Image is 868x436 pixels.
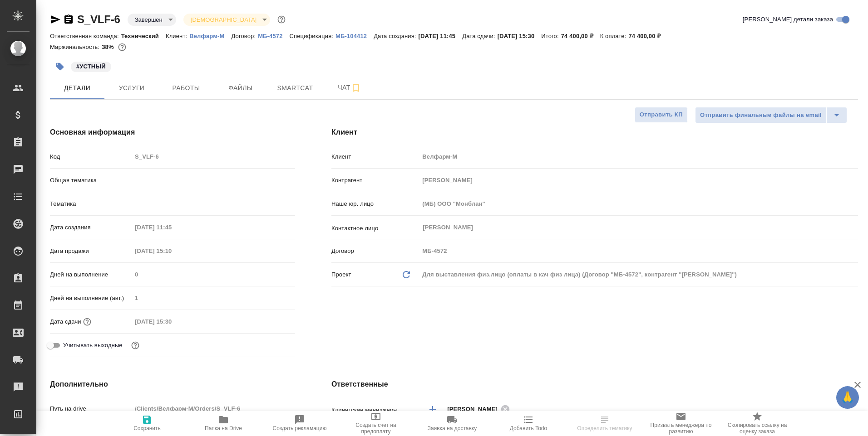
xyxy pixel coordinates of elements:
[50,176,132,185] p: Общая тематика
[50,14,61,25] button: Скопировать ссылку для ЯМессенджера
[70,62,112,70] span: УСТНЫЙ
[695,107,827,123] button: Отправить финальные файлы на email
[374,33,418,39] p: Дата создания:
[719,411,795,436] button: Скопировать ссылку на оценку заказа
[695,107,847,123] div: split button
[419,197,858,210] input: Пустое поле
[133,425,161,431] span: Сохранить
[643,411,719,436] button: Призвать менеджера по развитию
[189,33,231,39] p: Велфарм-М
[700,110,822,121] span: Отправить финальные файлы на email
[261,411,338,436] button: Создать рекламацию
[81,316,93,328] button: Если добавить услуги и заполнить их объемом, то дата рассчитается автоматически
[640,110,683,120] span: Отправить КП
[50,223,132,232] p: Дата создания
[510,425,547,431] span: Добавить Todo
[414,411,490,436] button: Заявка на доставку
[273,425,327,431] span: Создать рекламацию
[50,404,132,413] p: Путь на drive
[109,411,185,436] button: Сохранить
[50,127,295,138] h4: Основная информация
[331,247,419,256] p: Договор
[331,224,419,233] p: Контактное лицо
[628,33,667,39] p: 74 400,00 ₽
[335,32,374,39] a: МБ-104412
[331,127,858,138] h4: Клиент
[129,339,141,351] button: Выбери, если сб и вс нужно считать рабочими днями для выполнения заказа.
[132,291,295,305] input: Пустое поле
[189,32,231,39] a: Велфарм-М
[840,388,855,407] span: 🙏
[132,16,165,24] button: Завершен
[743,15,833,24] span: [PERSON_NAME] детали заказа
[577,425,632,431] span: Определить тематику
[205,425,242,431] span: Папка на Drive
[331,406,419,415] p: Клиентские менеджеры
[132,268,295,281] input: Пустое поле
[185,411,261,436] button: Папка на Drive
[166,33,189,39] p: Клиент:
[77,13,120,25] a: S_VLF-6
[102,44,116,50] p: 38%
[116,41,128,53] button: 38345.00 RUB;
[63,341,123,350] span: Учитывать выходные
[50,57,70,77] button: Добавить тэг
[231,33,258,39] p: Договор:
[419,244,858,257] input: Пустое поле
[331,270,351,279] p: Проект
[462,33,497,39] p: Дата сдачи:
[490,411,567,436] button: Добавить Todo
[648,422,714,435] span: Призвать менеджера по развитию
[132,244,211,257] input: Пустое поле
[183,14,270,26] div: Завершен
[331,199,419,208] p: Наше юр. лицо
[132,221,211,234] input: Пустое поле
[273,82,317,94] span: Smartcat
[343,422,409,435] span: Создать счет на предоплату
[128,14,176,26] div: Завершен
[335,33,374,39] p: МБ-104412
[419,150,858,163] input: Пустое поле
[498,33,542,39] p: [DATE] 15:30
[419,33,463,39] p: [DATE] 11:45
[600,33,629,39] p: К оплате:
[50,247,132,256] p: Дата продажи
[63,14,74,25] button: Скопировать ссылку
[836,386,859,409] button: 🙏
[132,196,295,212] div: ​
[50,294,132,303] p: Дней на выполнение (авт.)
[419,174,858,187] input: Пустое поле
[50,33,121,39] p: Ответственная команда:
[725,422,790,435] span: Скопировать ссылку на оценку заказа
[419,267,858,282] div: Для выставления физ.лицо (оплаты в кач физ лица) (Договор "МБ-4572", контрагент "[PERSON_NAME]")
[132,402,295,415] input: Пустое поле
[50,152,132,161] p: Код
[50,270,132,279] p: Дней на выполнение
[50,44,102,50] p: Маржинальность:
[567,411,643,436] button: Определить тематику
[350,82,361,93] svg: Подписаться
[635,107,688,123] button: Отправить КП
[290,33,335,39] p: Спецификация:
[55,82,99,94] span: Детали
[853,408,855,410] button: Open
[188,16,259,24] button: [DEMOGRAPHIC_DATA]
[132,315,211,328] input: Пустое поле
[132,173,295,188] div: ​
[331,152,419,161] p: Клиент
[50,379,295,390] h4: Дополнительно
[132,150,295,163] input: Пустое поле
[541,33,561,39] p: Итого:
[258,33,289,39] p: МБ-4572
[561,33,600,39] p: 74 400,00 ₽
[328,82,371,93] span: Чат
[50,317,81,326] p: Дата сдачи
[338,411,414,436] button: Создать счет на предоплату
[164,82,208,94] span: Работы
[276,14,287,25] button: Доп статусы указывают на важность/срочность заказа
[447,405,503,414] span: [PERSON_NAME]
[258,32,289,39] a: МБ-4572
[331,379,858,390] h4: Ответственные
[219,82,262,94] span: Файлы
[121,33,166,39] p: Технический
